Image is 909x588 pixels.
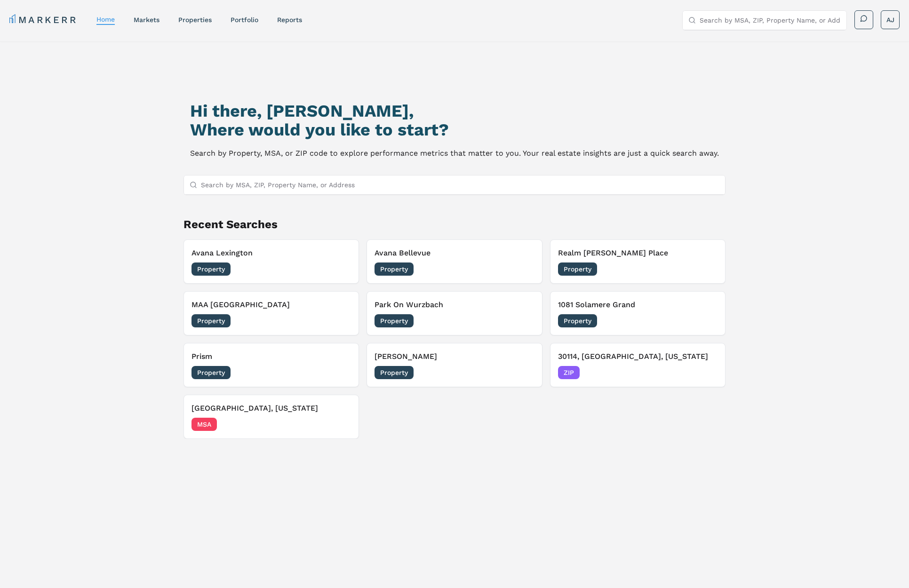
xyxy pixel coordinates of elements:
span: Property [191,262,231,276]
h2: Recent Searches [183,217,726,232]
button: [GEOGRAPHIC_DATA], [US_STATE]MSA[DATE] [183,395,359,439]
span: Property [191,366,231,379]
h3: 30114, [GEOGRAPHIC_DATA], [US_STATE] [558,351,718,362]
span: Property [191,314,231,327]
span: [DATE] [513,368,534,377]
span: [DATE] [696,264,718,274]
p: Search by Property, MSA, or ZIP code to explore performance metrics that matter to you. Your real... [190,147,719,160]
button: PrismProperty[DATE] [183,343,359,387]
h2: Where would you like to start? [190,120,719,139]
button: [PERSON_NAME]Property[DATE] [367,343,542,387]
a: Portfolio [231,16,258,24]
a: markets [134,16,159,24]
h3: [PERSON_NAME] [375,351,534,362]
button: Realm [PERSON_NAME] PlaceProperty[DATE] [550,239,726,284]
span: [DATE] [513,316,534,326]
span: Property [375,366,414,379]
span: [DATE] [696,316,718,326]
input: Search by MSA, ZIP, Property Name, or Address [201,175,719,194]
a: home [96,16,115,23]
span: [DATE] [330,368,351,377]
button: 30114, [GEOGRAPHIC_DATA], [US_STATE]ZIP[DATE] [550,343,726,387]
span: Property [558,314,597,327]
h3: Prism [191,351,351,362]
a: properties [178,16,212,24]
span: AJ [886,15,894,24]
button: Avana LexingtonProperty[DATE] [183,239,359,284]
button: 1081 Solamere GrandProperty[DATE] [550,291,726,335]
h3: MAA [GEOGRAPHIC_DATA] [191,299,351,310]
span: [DATE] [330,264,351,274]
h1: Hi there, [PERSON_NAME], [190,102,719,120]
h3: [GEOGRAPHIC_DATA], [US_STATE] [191,403,351,414]
span: MSA [191,418,217,431]
span: [DATE] [330,420,351,429]
button: Park On WurzbachProperty[DATE] [367,291,542,335]
a: reports [277,16,302,24]
span: [DATE] [513,264,534,274]
h3: Park On Wurzbach [375,299,534,310]
h3: 1081 Solamere Grand [558,299,718,310]
span: [DATE] [696,368,718,377]
span: Property [375,314,414,327]
a: MARKERR [9,13,78,26]
button: MAA [GEOGRAPHIC_DATA]Property[DATE] [183,291,359,335]
span: ZIP [558,366,580,379]
span: Property [558,262,597,276]
span: Property [375,262,414,276]
h3: Avana Lexington [191,247,351,259]
button: AJ [881,10,900,29]
h3: Avana Bellevue [375,247,534,259]
button: Avana BellevueProperty[DATE] [367,239,542,284]
span: [DATE] [330,316,351,326]
input: Search by MSA, ZIP, Property Name, or Address [700,11,841,30]
h3: Realm [PERSON_NAME] Place [558,247,718,259]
